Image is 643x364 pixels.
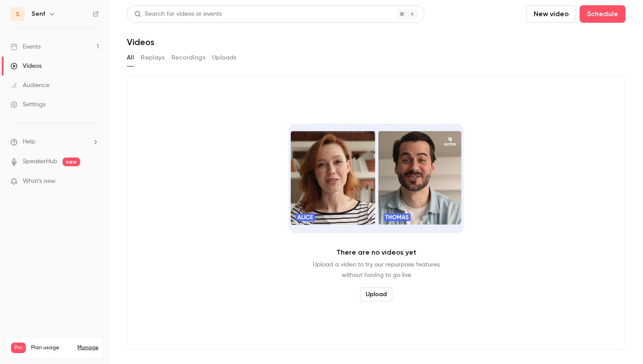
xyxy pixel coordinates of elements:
[526,5,576,23] button: New video
[360,287,392,301] button: Upload
[127,37,154,47] h1: Videos
[88,178,99,185] iframe: Noticeable Trigger
[141,51,164,65] button: Replays
[580,5,626,23] button: Schedule
[313,259,440,280] p: Upload a video to try our repurpose features without having to go live
[23,137,35,147] span: Help
[10,81,49,90] div: Audience
[31,10,45,18] h6: Senf
[336,247,416,258] p: There are no videos yet
[134,10,222,19] div: Search for videos or events
[16,10,20,19] span: S
[10,100,45,109] div: Settings
[11,343,26,353] span: Pro
[171,51,205,65] button: Recordings
[77,344,98,351] a: Manage
[10,137,99,147] li: help-dropdown-opener
[127,51,134,65] button: All
[127,5,626,359] section: Videos
[212,51,237,65] button: Uploads
[31,344,72,351] span: Plan usage
[10,42,41,51] div: Events
[23,157,57,166] a: SpeakerHub
[63,157,80,166] span: new
[10,62,42,70] div: Videos
[23,177,56,186] span: What's new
